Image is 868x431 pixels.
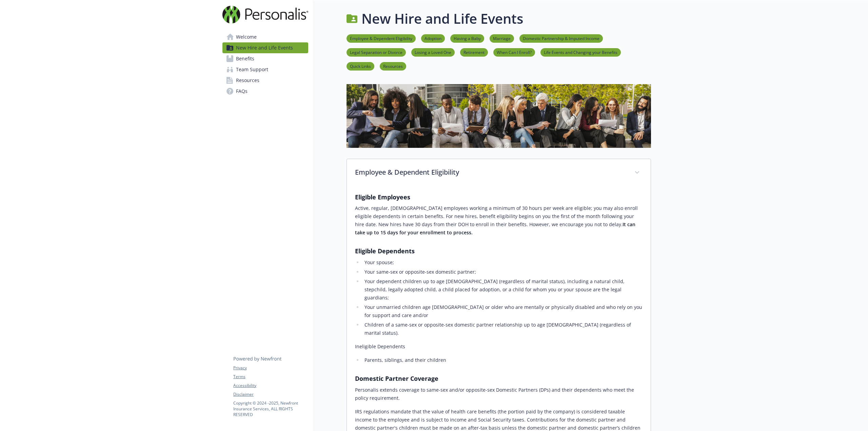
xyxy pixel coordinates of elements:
[460,49,488,55] a: Retirement
[361,8,523,29] h1: New Hire and Life Events
[355,193,410,201] strong: Eligible Employees
[236,32,257,42] span: Welcome
[355,247,415,255] strong: ​Eligible Dependents​
[380,63,406,69] a: Resources
[355,386,643,402] p: Personalis extends coverage to same-sex and/or opposite-sex Domestic Partners (DPs) and their dep...
[519,35,603,41] a: Domestic Partnership & Imputed Income
[233,400,308,417] p: Copyright © 2024 - 2025 , Newfront Insurance Services, ALL RIGHTS RESERVED
[362,268,643,276] li: Your same-sex or opposite-sex domestic partner; ​
[540,49,621,55] a: Life Events and Changing your Benefits
[222,32,308,42] a: Welcome
[355,204,643,237] p: Active, regular, [DEMOGRAPHIC_DATA] employees working a minimum of 30 hours per week are eligible...
[362,277,643,302] li: Your dependent children up to age [DEMOGRAPHIC_DATA] (regardless of marital status), including a ...
[347,49,406,55] a: Legal Separation or Divorce
[233,374,308,380] a: Terms
[362,321,643,337] li: Children of a same-sex or opposite-sex domestic partner relationship up to age [DEMOGRAPHIC_DATA]...
[355,167,626,177] p: Employee & Dependent Eligibility
[355,342,643,351] p: Ineligible Dependents
[347,159,651,187] div: Employee & Dependent Eligibility
[236,86,248,97] span: FAQs
[411,49,455,55] a: Losing a Loved One
[490,35,514,41] a: Marriage
[493,49,535,55] a: When Can I Enroll?
[222,42,308,53] a: New Hire and Life Events
[362,258,643,267] li: Your spouse; ​
[233,391,308,397] a: Disclaimer
[233,365,308,371] a: Privacy
[347,63,374,69] a: Quick Links
[421,35,445,41] a: Adoption
[362,303,643,319] li: Your unmarried children age [DEMOGRAPHIC_DATA] or older who are mentally or physically disabled a...
[355,374,438,383] strong: Domestic Partner Coverage
[362,356,643,364] li: Parents, siblings, and their children
[222,53,308,64] a: Benefits
[450,35,484,41] a: Having a Baby
[222,64,308,75] a: Team Support
[233,383,308,389] a: Accessibility
[236,64,268,75] span: Team Support
[222,86,308,97] a: FAQs
[347,84,651,148] img: new hire page banner
[347,35,416,41] a: Employee & Dependent Eligibility
[236,42,293,53] span: New Hire and Life Events
[236,75,259,86] span: Resources
[222,75,308,86] a: Resources
[236,53,254,64] span: Benefits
